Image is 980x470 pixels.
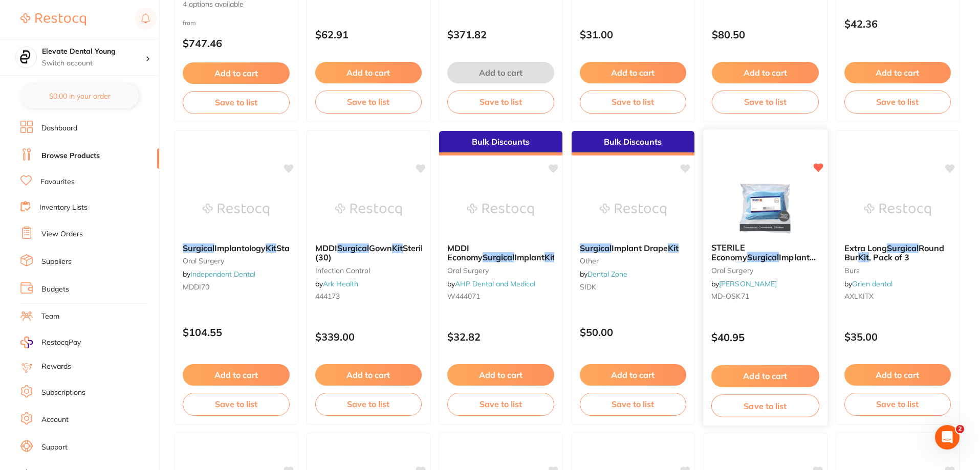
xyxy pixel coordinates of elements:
[580,91,687,113] button: Save to list
[183,257,290,265] small: oral surgery
[183,393,290,415] button: Save to list
[323,279,358,288] a: Ark Health
[711,252,816,272] span: Implant Drape
[315,279,358,288] span: by
[580,326,687,338] p: $50.00
[887,243,919,253] em: Surgical
[41,284,69,295] a: Budgets
[183,270,255,279] span: by
[447,364,554,386] button: Add to cart
[315,364,422,386] button: Add to cart
[844,243,951,262] b: Extra Long Surgical Round Bur Kit, Pack of 3
[711,242,747,262] span: STERILE Economy
[612,243,668,253] span: Implant Drape
[844,364,951,386] button: Add to cart
[858,252,869,262] em: Kit
[315,243,427,262] span: Sterile (30)
[203,184,269,235] img: Surgical Implantology Kit Standard
[844,279,892,288] span: by
[580,257,687,265] small: other
[869,252,909,262] span: , Pack of 3
[580,62,687,83] button: Add to cart
[183,37,290,49] p: $747.46
[844,292,874,301] span: AXLKITX
[183,19,196,27] span: from
[20,13,86,26] img: Restocq Logo
[514,252,545,262] span: Implant
[20,8,86,31] a: Restocq Logo
[315,266,422,275] small: infection control
[852,279,892,288] a: Orien dental
[844,62,951,83] button: Add to cart
[315,62,422,83] button: Add to cart
[16,47,36,68] img: Elevate Dental Young
[447,243,483,262] span: MDDI Economy
[747,261,788,272] span: Single Use
[41,151,100,161] a: Browse Products
[732,183,799,235] img: STERILE Economy Surgical Implant Drape Kit Single Use
[580,364,687,386] button: Add to cart
[447,266,554,275] small: oral surgery
[455,279,535,288] a: AHP Dental and Medical
[580,243,687,253] b: Surgical Implant Drape Kit
[711,266,819,274] small: oral surgery
[712,62,819,83] button: Add to cart
[183,91,290,114] button: Save to list
[711,331,819,343] p: $40.95
[580,243,612,253] em: Surgical
[315,91,422,113] button: Save to list
[844,266,951,275] small: burs
[447,331,554,343] p: $32.82
[41,415,69,425] a: Account
[447,393,554,415] button: Save to list
[467,184,534,235] img: MDDI Economy Surgical Implant Kit
[447,62,554,83] button: Add to cart
[315,331,422,343] p: $339.00
[711,394,819,417] button: Save to list
[335,184,402,235] img: MDDI Surgical Gown Kit Sterile (30)
[183,282,209,292] span: MDDI70
[41,442,68,453] a: Support
[39,203,88,213] a: Inventory Lists
[41,338,81,348] span: RestocqPay
[41,362,71,372] a: Rewards
[20,337,33,348] img: RestocqPay
[42,58,145,69] p: Switch account
[545,252,555,262] em: Kit
[587,270,627,279] a: Dental Zone
[183,243,290,253] b: Surgical Implantology Kit Standard
[711,292,749,301] span: MD-OSK71
[183,364,290,386] button: Add to cart
[41,229,83,239] a: View Orders
[735,261,746,272] em: Kit
[183,62,290,84] button: Add to cart
[935,425,960,450] iframe: Intercom live chat
[580,282,596,292] span: SIDK
[41,257,72,267] a: Suppliers
[572,131,695,155] div: Bulk Discounts
[447,243,554,262] b: MDDI Economy Surgical Implant Kit
[276,243,313,253] span: Standard
[337,243,369,253] em: Surgical
[600,184,666,235] img: Surgical Implant Drape Kit
[580,29,687,40] p: $31.00
[747,252,779,262] em: Surgical
[844,243,887,253] span: Extra Long
[369,243,392,253] span: Gown
[483,252,514,262] em: Surgical
[864,184,931,235] img: Extra Long Surgical Round Bur Kit, Pack of 3
[712,91,819,113] button: Save to list
[41,388,85,398] a: Subscriptions
[844,243,944,262] span: Round Bur
[844,91,951,113] button: Save to list
[42,47,145,57] h4: Elevate Dental Young
[392,243,403,253] em: Kit
[41,123,77,133] a: Dashboard
[580,393,687,415] button: Save to list
[844,393,951,415] button: Save to list
[190,270,255,279] a: Independent Dental
[580,270,627,279] span: by
[719,279,777,288] a: [PERSON_NAME]
[668,243,679,253] em: Kit
[20,84,139,108] button: $0.00 in your order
